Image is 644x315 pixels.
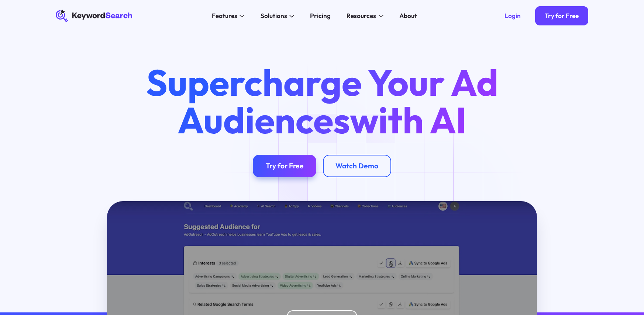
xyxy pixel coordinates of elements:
div: Login [504,12,521,20]
a: Try for Free [253,155,316,177]
a: About [395,10,422,22]
div: Pricing [310,11,331,21]
div: About [399,11,417,21]
div: Try for Free [266,161,304,170]
div: Watch Demo [335,161,378,170]
span: with AI [350,97,466,143]
div: Resources [347,11,376,21]
div: Features [212,11,237,21]
div: Try for Free [545,12,579,20]
a: Pricing [305,10,335,22]
a: Try for Free [535,6,588,25]
div: Solutions [261,11,287,21]
h1: Supercharge Your Ad Audiences [131,64,513,139]
a: Login [495,6,530,25]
